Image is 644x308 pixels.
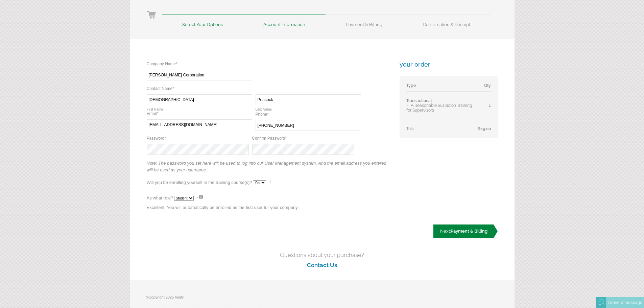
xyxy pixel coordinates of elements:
span: Transactional [406,98,432,103]
a: Next:Payment & Billing [433,224,498,238]
li: Select Your Options [162,15,243,27]
td: Qty [478,83,491,92]
span: Copyright 2025 Visify [149,295,184,299]
span: Payment & Billing [451,229,487,234]
label: Contact Name* [147,86,174,91]
label: As what role? [147,195,173,200]
img: What's this? [198,194,204,199]
a: Contact Us [307,262,337,268]
p: Excellent. You will automatically be enrolled as the first user for your company. [147,204,390,214]
label: Password* [147,136,166,141]
h3: your order [400,61,498,68]
label: Confirm Password* [252,136,287,141]
label: Email* [147,111,159,116]
img: Offline [598,300,604,306]
li: Confirmation & Receipt [403,15,491,27]
li: Account Information [243,15,326,27]
td: FTA Reasonable Suspicion Training for Supervisors [406,92,478,123]
em: Note: The password you set here will be used to log into our User Management system. And the emai... [147,161,386,172]
td: Total [406,123,478,132]
p: © [146,294,300,304]
h4: Questions about your purchase? [130,250,515,260]
label: Phone* [256,112,269,117]
span: Last Name [256,108,364,111]
td: Type [406,83,478,92]
div: Leave a message [606,297,644,308]
td: 1 [478,92,491,123]
label: Will you be enrolling yourself in the training course(s)? [147,180,252,185]
li: Payment & Billing [326,15,403,27]
label: Company Name* [147,62,177,66]
span: $49.00 [478,126,491,131]
span: First Name [147,108,256,111]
